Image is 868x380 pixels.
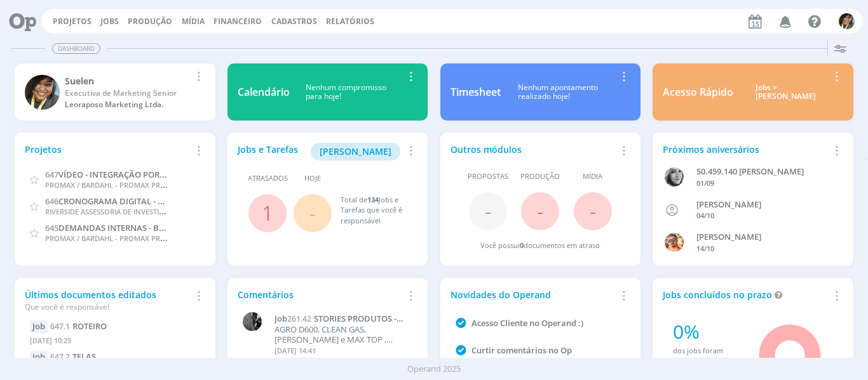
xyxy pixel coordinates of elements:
a: 647VÍDEO - INTEGRAÇÃO PORTARIA [45,168,183,180]
div: Suelen [65,74,190,88]
a: SSuelenExecutiva de Marketing SeniorLeoraposo Marketing Ltda. [15,63,215,121]
img: P [243,312,262,331]
button: [PERSON_NAME] [311,143,400,161]
a: Relatórios [326,16,374,27]
div: Acesso Rápido [663,84,733,100]
button: Projetos [49,16,95,27]
div: Calendário [238,84,290,100]
button: Cadastros [268,16,321,27]
div: Job [30,351,48,364]
span: 647.2 [50,351,70,362]
img: S [25,75,60,110]
span: VÍDEO - INTEGRAÇÃO PORTARIA [58,168,183,180]
a: Jobs [100,16,119,27]
span: Produção [520,171,560,182]
div: Jobs > [PERSON_NAME] [743,83,828,102]
span: 647 [45,169,58,180]
span: 646 [45,195,58,207]
span: - [485,197,491,225]
a: Mídia [182,16,205,27]
a: [PERSON_NAME] [311,145,400,157]
a: 1 [262,199,273,226]
span: 647.1 [50,321,70,332]
div: Nenhum apontamento realizado hoje! [501,83,616,102]
span: 261.42 [287,313,311,324]
div: Comentários [238,288,403,301]
a: Curtir comentários no Op [471,344,572,356]
img: J [665,167,684,187]
div: Total de Jobs e Tarefas que você é responsável [341,195,405,226]
span: 0 [520,240,524,250]
div: VICTOR MIRON COUTO [696,231,831,244]
img: S [839,13,855,29]
div: Últimos documentos editados [25,288,190,313]
a: Projetos [53,16,92,27]
span: 645 [45,222,58,233]
a: Financeiro [214,16,262,27]
span: CRONOGRAMA DIGITAL - SETEMBRO/2025 [58,195,221,207]
a: Acesso Cliente no Operand :) [471,317,583,329]
span: PROMAX / BARDAHL - PROMAX PRODUTOS MÁXIMOS S/A INDÚSTRIA E COMÉRCIO [45,178,320,190]
div: Que você é responsável [25,301,190,313]
span: 14/10 [696,244,714,253]
div: Nenhum compromisso para hoje! [290,83,403,102]
button: Jobs [97,16,123,27]
button: Relatórios [322,16,378,27]
span: Dashboard [52,43,100,54]
div: Job [30,320,48,333]
div: GIOVANA DE OLIVEIRA PERSINOTI [696,199,831,211]
div: Novidades do Operand [451,288,616,301]
div: 0% [673,317,741,346]
button: Financeiro [210,16,266,27]
div: Você possui documentos em atraso [480,240,600,251]
a: Job261.42STORIES PRODUTOS - B2B [275,314,411,324]
span: STORIES PRODUTOS - B2B [275,313,397,334]
div: 50.459.140 JANAÍNA LUNA FERRO [696,166,831,178]
a: 646CRONOGRAMA DIGITAL - SETEMBRO/2025 [45,195,221,207]
img: V [665,233,684,252]
a: 647.2TELAS [50,351,96,362]
span: ROTEIRO [72,320,107,332]
p: AGRO D600, CLEAN GAS, [PERSON_NAME] e MAX TOP , [PERSON_NAME] tinha layout pronto anteriormente n... [275,325,411,344]
a: Produção [128,16,172,27]
div: Executiva de Marketing Senior [65,88,190,99]
div: Jobs e Tarefas [238,143,403,161]
span: - [309,199,316,226]
span: [DATE] 14:41 [275,346,316,355]
button: Mídia [178,16,208,27]
a: 645DEMANDAS INTERNAS - BARDAHL - 2025 [45,221,217,233]
div: Leoraposo Marketing Ltda. [65,99,190,110]
span: 134 [367,195,379,204]
span: Cadastros [271,16,317,27]
span: 01/09 [696,178,714,188]
div: [DATE] 10:23 [30,333,200,351]
a: 647.1ROTEIRO [50,320,107,332]
span: - [590,197,596,225]
span: [PERSON_NAME] [320,145,391,157]
div: Timesheet [451,84,501,100]
span: Hoje [304,173,321,184]
span: - [537,197,543,225]
button: S [838,10,855,32]
button: Produção [124,16,176,27]
div: Jobs concluídos no prazo [663,288,828,301]
span: Atrasados [248,173,288,184]
span: Mídia [583,171,602,182]
div: dos jobs foram entregues no prazo este mês. [673,346,741,377]
span: RIVERSIDE ASSESSORIA DE INVESTIMENTOS LTDA [45,205,207,217]
span: PROMAX / BARDAHL - PROMAX PRODUTOS MÁXIMOS S/A INDÚSTRIA E COMÉRCIO [45,232,320,244]
div: Próximos aniversários [663,143,828,156]
div: Outros módulos [451,143,616,156]
a: TimesheetNenhum apontamentorealizado hoje! [440,63,641,121]
span: 04/10 [696,211,714,220]
span: TELAS [72,351,96,362]
div: Projetos [25,143,190,156]
span: Propostas [468,171,508,182]
span: DEMANDAS INTERNAS - BARDAHL - 2025 [58,221,217,233]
